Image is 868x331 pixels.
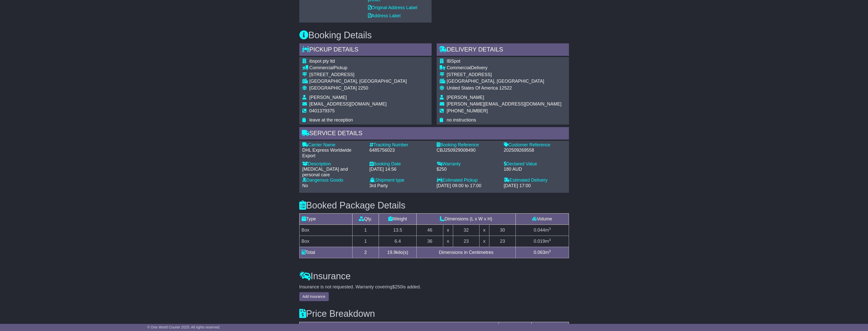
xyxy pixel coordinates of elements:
[302,167,364,178] div: [MEDICAL_DATA] and personal care
[379,236,417,247] td: 6.4
[387,250,396,255] span: 19.9
[437,43,569,57] div: Delivery Details
[299,309,569,319] h3: Price Breakdown
[447,65,562,71] div: Delivery
[352,225,379,236] td: 1
[417,214,516,225] td: Dimensions (L x W x H)
[370,142,432,148] div: Tracking Number
[309,85,357,91] span: [GEOGRAPHIC_DATA]
[299,200,569,211] h3: Booked Package Details
[447,101,562,107] span: [PERSON_NAME][EMAIL_ADDRESS][DOMAIN_NAME]
[437,161,499,167] div: Warranty
[504,161,566,167] div: Declared Value
[302,148,364,159] div: DHL Express Worldwide Export
[358,85,368,91] span: 2250
[302,183,308,188] span: No
[447,59,460,64] span: IBSpot
[302,178,364,183] div: Dangerous Goods
[549,238,551,242] sup: 3
[516,247,569,258] td: m
[453,236,479,247] td: 23
[534,228,545,233] span: 0.044
[352,214,379,225] td: Qty.
[302,161,364,167] div: Description
[447,65,471,70] span: Commercial
[368,13,401,18] a: Address Label
[379,214,417,225] td: Weight
[453,225,479,236] td: 32
[504,178,566,183] div: Estimated Delivery
[447,117,476,123] span: no instructions
[516,214,569,225] td: Volume
[147,325,220,329] span: © One World Courier 2025. All rights reserved.
[516,225,569,236] td: m
[437,142,499,148] div: Booking Reference
[299,271,569,281] h3: Insurance
[309,72,407,78] div: [STREET_ADDRESS]
[443,225,453,236] td: x
[299,30,569,40] h3: Booking Details
[479,225,489,236] td: x
[299,247,352,258] td: Total
[437,148,499,153] div: CBJ250929008490
[437,167,499,172] div: $250
[447,72,562,78] div: [STREET_ADDRESS]
[302,142,364,148] div: Carrier Name
[370,148,432,153] div: 6485756023
[504,142,566,148] div: Customer Reference
[299,214,352,225] td: Type
[549,227,551,231] sup: 3
[370,178,432,183] div: Shipment type
[309,65,334,70] span: Commercial
[417,236,443,247] td: 36
[534,250,545,255] span: 0.063
[309,59,335,64] span: ibspot pty ltd
[370,167,432,172] div: [DATE] 14:56
[299,292,329,301] button: Add Insurance
[368,5,417,10] a: Original Address Label
[417,247,516,258] td: Dimensions in Centimetres
[392,284,402,289] span: $250
[309,65,407,71] div: Pickup
[479,236,489,247] td: x
[443,236,453,247] td: x
[504,148,566,153] div: 202509269558
[379,225,417,236] td: 13.5
[437,183,499,189] div: [DATE] 09:00 to 17:00
[309,95,347,100] span: [PERSON_NAME]
[504,183,566,189] div: [DATE] 17:00
[534,239,545,244] span: 0.019
[437,178,499,183] div: Estimated Pickup
[299,236,352,247] td: Box
[447,95,484,100] span: [PERSON_NAME]
[299,284,569,290] div: Insurance is not requested. Warranty covering is added.
[489,236,516,247] td: 23
[370,183,388,188] span: 3rd Party
[379,247,417,258] td: kilo(s)
[309,117,353,123] span: leave at the reception
[417,225,443,236] td: 46
[499,85,512,91] span: 12522
[309,101,387,107] span: [EMAIL_ADDRESS][DOMAIN_NAME]
[299,225,352,236] td: Box
[309,108,335,113] span: 0401379375
[370,161,432,167] div: Booking Date
[549,249,551,253] sup: 3
[352,236,379,247] td: 1
[489,225,516,236] td: 30
[299,43,432,57] div: Pickup Details
[447,85,498,91] span: United States Of America
[352,247,379,258] td: 2
[299,127,569,141] div: Service Details
[447,79,562,84] div: [GEOGRAPHIC_DATA], [GEOGRAPHIC_DATA]
[447,108,488,113] span: [PHONE_NUMBER]
[504,167,566,172] div: 180 AUD
[516,236,569,247] td: m
[309,79,407,84] div: [GEOGRAPHIC_DATA], [GEOGRAPHIC_DATA]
